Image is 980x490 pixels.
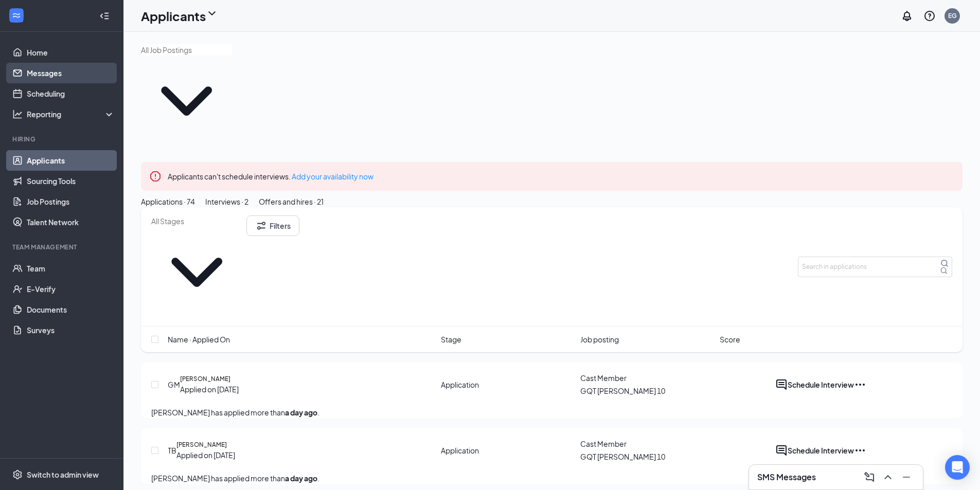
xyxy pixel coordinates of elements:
input: Search in applications [798,257,952,277]
h3: SMS Messages [757,471,816,483]
a: Add your availability now [292,172,373,181]
svg: Analysis [12,109,23,119]
span: Name · Applied On [168,334,230,345]
svg: ActiveChat [775,378,788,391]
p: [PERSON_NAME] has applied more than . [151,407,952,418]
span: Cast Member [580,439,627,448]
svg: Ellipses [854,444,866,457]
button: Filter Filters [246,215,299,236]
svg: Collapse [99,11,110,21]
button: Schedule Interview [788,444,854,457]
div: Application [441,445,479,456]
div: Switch to admin view [27,469,99,480]
span: Score [720,334,740,345]
div: Interviews · 2 [205,196,248,207]
button: ChevronUp [880,469,896,485]
a: Job Postings [27,191,115,212]
span: GQT [PERSON_NAME] 10 [580,386,665,395]
a: Home [27,42,115,63]
span: GQT [PERSON_NAME] 10 [580,452,665,461]
div: GM [168,379,180,390]
div: Team Management [12,243,113,251]
a: E-Verify [27,279,115,299]
svg: ChevronDown [141,56,232,147]
div: Open Intercom Messenger [945,455,970,480]
p: [PERSON_NAME] has applied more than . [151,473,952,484]
div: Applied on [DATE] [176,449,235,461]
a: Messages [27,63,115,83]
div: Application [441,379,479,390]
div: Applied on [DATE] [180,384,239,395]
svg: ActiveChat [775,444,788,457]
div: EG [948,11,957,20]
button: Schedule Interview [788,378,854,391]
h1: Applicants [141,7,206,25]
div: Applications · 74 [141,196,195,207]
svg: Settings [12,469,23,480]
a: Surveys [27,320,115,340]
svg: Minimize [900,471,913,483]
svg: Error [149,170,162,183]
a: Talent Network [27,212,115,232]
input: All Job Postings [141,44,232,56]
svg: Filter [255,220,268,232]
svg: WorkstreamLogo [11,10,22,21]
b: a day ago [285,474,317,483]
a: Applicants [27,150,115,171]
a: Scheduling [27,83,115,104]
svg: Notifications [901,10,913,22]
h5: [PERSON_NAME] [180,374,230,384]
svg: ComposeMessage [863,471,876,483]
span: Stage [441,334,461,345]
div: Offers and hires · 21 [259,196,324,207]
input: All Stages [151,215,242,227]
span: Job posting [580,334,619,345]
span: Cast Member [580,373,627,383]
div: Reporting [27,109,115,119]
div: Hiring [12,135,113,143]
b: a day ago [285,408,317,417]
a: Documents [27,299,115,320]
span: Applicants can't schedule interviews. [168,172,373,181]
a: Sourcing Tools [27,171,115,191]
svg: ChevronDown [206,7,218,20]
a: Team [27,258,115,279]
div: TB [168,445,176,456]
svg: MagnifyingGlass [940,259,949,267]
button: ComposeMessage [861,469,878,485]
svg: Ellipses [854,378,866,391]
svg: QuestionInfo [923,10,936,22]
h5: [PERSON_NAME] [176,440,227,449]
svg: ChevronDown [151,227,242,318]
button: Minimize [898,469,915,485]
svg: ChevronUp [882,471,894,483]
